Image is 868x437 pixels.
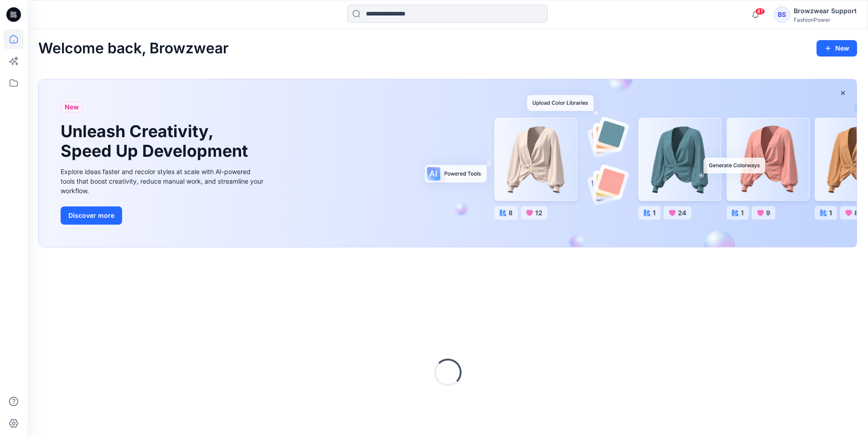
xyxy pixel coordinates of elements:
span: New [65,102,79,113]
div: Explore ideas faster and recolor styles at scale with AI-powered tools that boost creativity, red... [61,167,266,195]
span: 41 [755,8,765,15]
button: Discover more [61,206,122,225]
h1: Unleash Creativity, Speed Up Development [61,122,252,161]
a: Discover more [61,206,266,225]
div: BS [774,6,790,23]
div: Browzwear Support [794,5,857,16]
div: FashionPower [794,16,857,23]
button: New [817,40,857,57]
h2: Welcome back, Browzwear [38,40,229,57]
